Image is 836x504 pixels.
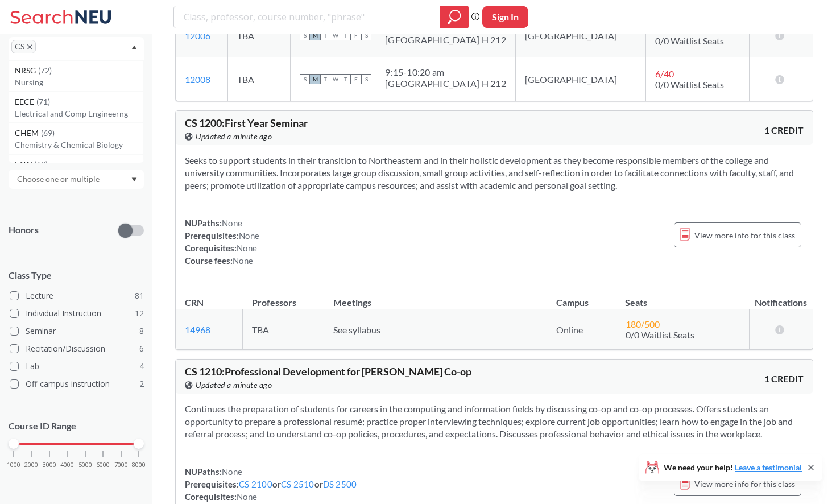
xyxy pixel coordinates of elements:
span: We need your help! [664,464,802,472]
label: Individual Instruction [10,306,144,321]
p: Chemistry & Chemical Biology [15,139,143,151]
th: Meetings [324,285,547,309]
input: Class, professor, course number, "phrase" [183,7,432,27]
span: 2000 [24,462,38,468]
span: 180 / 500 [626,319,660,329]
span: None [237,491,257,502]
a: DS 2500 [323,479,357,489]
section: Seeks to support students in their transition to Northeastern and in their holistic development a... [185,154,804,192]
span: 6000 [96,462,110,468]
span: T [341,74,351,84]
span: CHEM [15,127,41,139]
div: 9:15 - 10:20 am [385,67,506,78]
span: S [361,30,371,40]
td: TBA [243,309,324,350]
span: Updated a minute ago [196,130,272,143]
span: 1 CREDIT [764,373,804,385]
th: Professors [243,285,324,309]
div: CRN [185,296,204,309]
span: ( 68 ) [34,159,48,169]
span: 6 [139,342,144,355]
section: Continues the preparation of students for careers in the computing and information fields by disc... [185,403,804,440]
span: None [237,243,257,253]
span: LAW [15,158,34,171]
span: ( 71 ) [36,97,50,106]
span: 8000 [132,462,146,468]
span: CSX to remove pill [11,40,36,53]
label: Lecture [10,288,144,303]
span: ( 69 ) [41,128,55,138]
div: CSX to remove pillDropdown arrowNRSG(72)NursingEECE(71)Electrical and Comp EngineerngCHEM(69)Chem... [9,37,144,60]
p: Nursing [15,77,143,88]
span: F [351,74,361,84]
span: EECE [15,96,36,108]
span: 7000 [114,462,128,468]
th: Campus [547,285,616,309]
span: None [233,255,253,266]
span: None [239,230,259,241]
span: S [300,30,310,40]
div: Dropdown arrow [9,170,144,189]
span: ( 72 ) [38,65,52,75]
span: 2 [139,378,144,390]
span: 1 CREDIT [764,124,804,137]
span: W [330,30,341,40]
td: TBA [227,57,291,101]
svg: X to remove pill [27,44,32,49]
a: Leave a testimonial [735,462,802,472]
span: CS 1210 : Professional Development for [PERSON_NAME] Co-op [185,365,471,378]
span: T [320,30,330,40]
span: T [320,74,330,84]
span: 12 [135,307,144,320]
span: None [222,466,242,477]
td: Online [547,309,616,350]
span: S [361,74,371,84]
span: Updated a minute ago [196,379,272,391]
svg: Dropdown arrow [131,177,137,182]
span: 5000 [78,462,92,468]
span: M [310,30,320,40]
th: Seats [616,285,749,309]
span: See syllabus [333,324,380,335]
span: 6 / 40 [655,68,674,79]
a: 12008 [185,74,210,85]
span: CS 1200 : First Year Seminar [185,117,308,129]
div: NUPaths: Prerequisites: Corequisites: Course fees: [185,217,259,267]
span: 4000 [60,462,74,468]
div: [GEOGRAPHIC_DATA] H 212 [385,34,506,46]
label: Recitation/Discussion [10,341,144,356]
span: 1000 [7,462,20,468]
label: Off-campus instruction [10,377,144,391]
span: NRSG [15,64,38,77]
span: Class Type [9,269,144,282]
span: 0/0 Waitlist Seats [626,329,694,340]
span: View more info for this class [694,477,795,491]
span: 0/0 Waitlist Seats [655,35,724,46]
label: Seminar [10,324,144,338]
a: CS 2100 [239,479,272,489]
svg: magnifying glass [448,9,461,25]
span: S [300,74,310,84]
div: [GEOGRAPHIC_DATA] H 212 [385,78,506,89]
button: Sign In [482,6,528,28]
svg: Dropdown arrow [131,45,137,49]
span: F [351,30,361,40]
label: Lab [10,359,144,374]
span: 4 [139,360,144,373]
a: CS 2510 [281,479,314,489]
td: TBA [227,14,291,57]
span: 0/0 Waitlist Seats [655,79,724,90]
th: Notifications [749,285,813,309]
span: None [222,218,242,228]
span: M [310,74,320,84]
a: 12006 [185,30,210,41]
span: View more info for this class [694,228,795,242]
a: 14968 [185,324,210,335]
p: Electrical and Comp Engineerng [15,108,143,119]
p: Course ID Range [9,420,144,433]
p: Honors [9,224,39,237]
span: 81 [135,290,144,302]
div: magnifying glass [440,6,469,28]
td: [GEOGRAPHIC_DATA] [515,14,645,57]
td: [GEOGRAPHIC_DATA] [515,57,645,101]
